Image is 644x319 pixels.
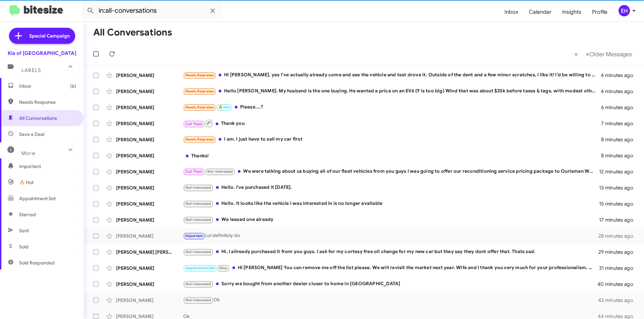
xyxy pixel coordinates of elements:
[116,72,183,79] div: [PERSON_NAME]
[19,211,36,218] span: Starred
[9,28,75,44] a: Special Campaign
[116,104,183,111] div: [PERSON_NAME]
[185,89,214,93] span: Needs Response
[599,168,639,175] div: 12 minutes ago
[570,47,582,61] button: Previous
[19,99,76,105] span: Needs Response
[185,282,211,286] span: Not-Interested
[116,265,183,271] div: [PERSON_NAME]
[619,5,630,16] div: EH
[185,266,215,270] span: Appointment Set
[116,233,183,239] div: [PERSON_NAME]
[116,136,183,143] div: [PERSON_NAME]
[183,200,599,208] div: Hello. It looks like the vehicle i was interested in is no longer available
[185,137,214,142] span: Needs Response
[183,136,601,143] div: I am. I just have to sell my car first
[70,83,76,89] span: (6)
[116,281,183,288] div: [PERSON_NAME]
[599,265,639,271] div: 31 minutes ago
[185,234,203,238] span: Important
[183,103,601,111] div: Please....?
[116,88,183,95] div: [PERSON_NAME]
[116,201,183,207] div: [PERSON_NAME]
[19,179,34,186] span: 🔥 Hot
[613,5,637,16] button: EH
[599,201,639,207] div: 15 minutes ago
[81,3,222,19] input: Search
[116,249,183,255] div: [PERSON_NAME] [PERSON_NAME]
[598,297,639,304] div: 43 minutes ago
[524,2,557,22] a: Calendar
[218,105,230,109] span: 🔥 Hot
[185,73,214,77] span: Needs Response
[183,248,598,256] div: Hi, I allready purchased it from you guys. I ask for my cortesy free oil change for my new car bu...
[19,243,29,250] span: Sold
[21,67,41,73] span: Labels
[557,2,587,22] a: Insights
[183,87,601,95] div: Hello [PERSON_NAME]. My husband is the one buying. He wanted a price on an EV6 (9 is too big) Win...
[19,131,44,138] span: Save a Deal
[19,163,76,170] span: Important
[219,266,227,270] span: Stop
[185,202,211,206] span: Not-Interested
[19,227,29,234] span: Sent
[116,217,183,223] div: [PERSON_NAME]
[589,51,632,58] span: Older Messages
[183,280,598,288] div: Sorry we bought from another dealer closer to home in [GEOGRAPHIC_DATA]
[21,150,35,156] span: More
[116,168,183,175] div: [PERSON_NAME]
[19,115,57,122] span: All Conversations
[598,249,639,255] div: 29 minutes ago
[183,264,599,272] div: Hi [PERSON_NAME] You can remove me off the list please. We will revisit the market next year. Wif...
[574,50,578,58] span: «
[185,250,211,254] span: Not-Interested
[116,152,183,159] div: [PERSON_NAME]
[185,185,211,190] span: Not-Interested
[601,104,639,111] div: 6 minutes ago
[601,136,639,143] div: 8 minutes ago
[185,218,211,222] span: Not-Interested
[183,232,598,240] div: Lol definitely do
[185,105,214,109] span: Needs Response
[8,50,76,57] div: Kia of [GEOGRAPHIC_DATA]
[587,2,613,22] a: Profile
[499,2,524,22] a: Inbox
[183,119,601,128] div: Thank you
[183,184,599,191] div: Hello. I've purchased it [DATE].
[183,216,599,224] div: We leased one already
[183,71,601,79] div: Hi [PERSON_NAME], yes I’ve actually already come and see the vehicle and test drove it. Outside o...
[183,168,599,175] div: We were talking about us buying all of our fleet vehicles from you guys I was going to offer our ...
[599,184,639,191] div: 13 minutes ago
[601,152,639,159] div: 8 minutes ago
[183,296,598,304] div: Ok
[93,27,172,38] h1: All Conversations
[601,72,639,79] div: 4 minutes ago
[116,297,183,304] div: [PERSON_NAME]
[601,88,639,95] div: 4 minutes ago
[19,259,55,266] span: Sold Responded
[571,47,636,61] nav: Page navigation example
[599,217,639,223] div: 17 minutes ago
[598,281,639,288] div: 40 minutes ago
[582,47,636,61] button: Next
[116,184,183,191] div: [PERSON_NAME]
[601,120,639,127] div: 7 minutes ago
[183,152,601,159] div: Thanks!
[185,298,211,302] span: Not-Interested
[586,50,589,58] span: »
[598,233,639,239] div: 28 minutes ago
[116,120,183,127] div: [PERSON_NAME]
[29,32,70,39] span: Special Campaign
[185,169,203,174] span: Call Them
[185,122,203,126] span: Call Them
[19,195,56,202] span: Appointment Set
[19,83,76,89] span: Inbox
[207,169,233,174] span: Not-Interested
